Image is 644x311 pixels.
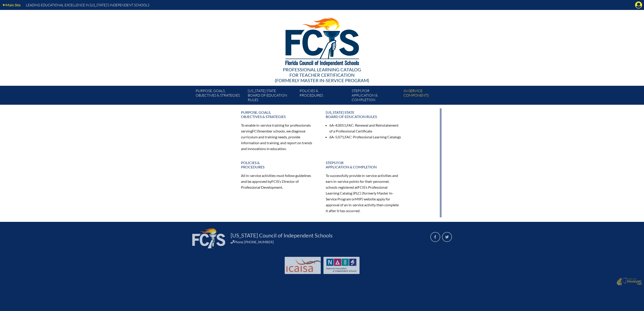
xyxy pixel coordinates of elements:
div: Professional Learning Catalog (formerly Master In-service Program) [192,67,452,83]
span: FCIS [252,129,260,133]
img: FCIS_logo_white [192,228,225,248]
a: Made with [615,277,644,287]
a: Policies &Procedures [298,88,350,105]
li: 6A-5.071, : Professional Learning Catalogs [329,134,401,140]
img: Engaging - Bring it online [616,278,622,286]
a: [US_STATE] StateBoard of Education rules [323,108,404,121]
img: Engaging - Bring it online [627,280,642,285]
a: [US_STATE] Council of Independent Schools [229,232,334,239]
p: To enable in-service training for professionals serving member schools, we diagnose curriculum an... [241,122,317,151]
p: To successfully provide in-service activities and earn in-service points for their personnel, sch... [326,173,401,214]
span: for Teacher Certification [289,72,355,78]
a: [US_STATE] StateBoard of Education rules [246,88,298,105]
img: FCISlogo221.eps [275,10,369,72]
a: Main Site [1,2,22,8]
span: FAC [345,135,351,139]
span: MIP [355,197,362,201]
div: Phone [PHONE_NUMBER] [231,240,425,244]
a: Steps forapplication & completion [323,159,404,171]
li: 6A-4.0051, : Renewal and Reinstatement of a Professional Certificate [329,122,401,134]
img: Int'l Council Advancing Independent School Accreditation logo [286,259,321,272]
p: All in-service activities must follow guidelines and be approved by ’s Director of Professional D... [241,173,317,190]
span: FCIS [358,185,365,189]
a: In-servicecomponents [402,88,454,105]
p: Made with [627,278,642,286]
img: Engaging - Bring it online [623,278,627,284]
span: PLC [354,191,360,195]
a: Purpose, goals,objectives & strategies [194,88,246,105]
a: Purpose, goals,objectives & strategies [238,108,319,121]
span: FAC [347,123,353,127]
span: FCIS [271,179,279,183]
img: NAIS Logo [326,259,357,272]
a: Policies &Procedures [238,159,319,171]
a: Steps forapplication & completion [350,88,402,105]
svg: Manage account [635,1,642,9]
